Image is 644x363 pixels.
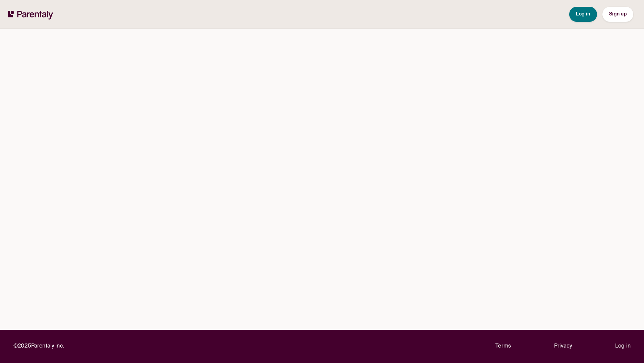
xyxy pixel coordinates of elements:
a: Privacy [554,342,572,351]
a: Terms [495,342,511,351]
span: Sign up [609,12,627,16]
a: Log in [615,342,631,351]
span: Log in [576,12,590,16]
button: Log in [569,7,597,22]
button: Sign up [602,7,633,22]
p: © 2025 Parentaly Inc. [13,342,64,351]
